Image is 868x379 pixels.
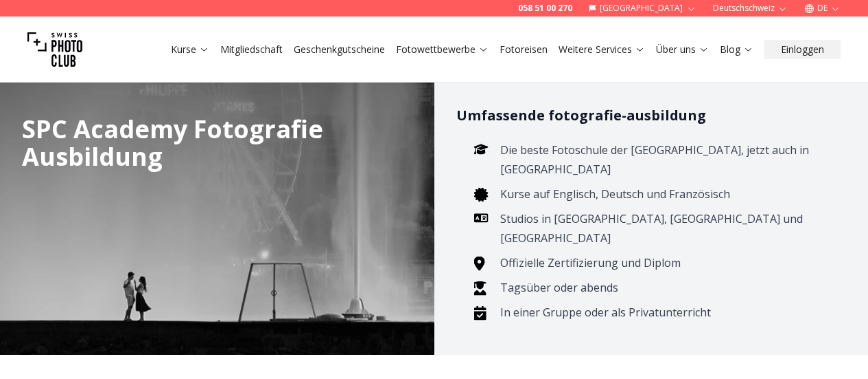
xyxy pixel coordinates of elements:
[22,116,412,171] div: SPC Academy Fotografie Ausbildung
[215,40,288,59] button: Mitgliedschaft
[714,40,759,59] button: Blog
[288,40,390,59] button: Geschenkgutscheine
[496,209,825,248] li: Studios in [GEOGRAPHIC_DATA], [GEOGRAPHIC_DATA] und [GEOGRAPHIC_DATA]
[27,22,82,77] img: Swiss photo club
[720,43,753,56] a: Blog
[220,43,283,56] a: Mitgliedschaft
[656,43,709,56] a: Über uns
[496,278,825,297] li: Tagsüber oder abends
[496,303,825,322] li: In einer Gruppe oder als Privatunterricht
[500,43,548,56] a: Fotoreisen
[396,43,489,56] a: Fotowettbewerbe
[764,40,841,59] button: Einloggen
[494,40,553,59] button: Fotoreisen
[553,40,650,59] button: Weitere Services
[518,3,572,14] a: 058 51 00 270
[559,43,645,56] a: Weitere Services
[496,253,825,272] li: Offizielle Zertifizierung und Diplom
[650,40,714,59] button: Über uns
[496,140,825,179] li: Die beste Fotoschule der [GEOGRAPHIC_DATA], jetzt auch in [GEOGRAPHIC_DATA]
[165,40,215,59] button: Kurse
[171,43,209,56] a: Kurse
[496,184,825,204] li: Kurse auf Englisch, Deutsch und Französisch
[390,40,494,59] button: Fotowettbewerbe
[294,43,385,56] a: Geschenkgutscheine
[456,105,847,127] h3: Umfassende fotografie-ausbildung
